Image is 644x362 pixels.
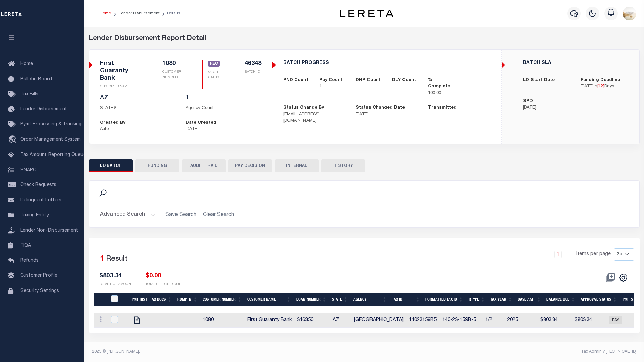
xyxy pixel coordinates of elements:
td: 2025 [505,313,532,328]
th: Formatted Tax Id: activate to sort column ascending [423,293,466,306]
button: PAY DECISION [228,159,272,172]
label: Created By [100,120,125,126]
label: LD Start Date [523,77,555,84]
th: Approval Status: activate to sort column ascending [578,293,620,306]
a: REC [208,61,220,67]
th: Customer Name: activate to sort column ascending [245,293,293,306]
label: PND Count [283,77,308,84]
td: AZ [330,313,351,328]
p: BATCH STATUS [207,70,223,80]
label: Status Changed Date [356,104,405,111]
th: Tax Docs: activate to sort column ascending [147,293,175,306]
th: PayeePmtBatchStatus [107,293,129,306]
h5: 1080 [162,60,186,68]
th: &nbsp;&nbsp;&nbsp;&nbsp;&nbsp;&nbsp;&nbsp;&nbsp;&nbsp;&nbsp; [94,293,107,306]
th: Loan Number: activate to sort column ascending [294,293,329,306]
button: LD BATCH [89,159,133,172]
label: Transmitted [428,104,457,111]
label: Pay Count [319,77,343,84]
th: Customer Number: activate to sort column ascending [200,293,245,306]
h5: BATCH PROGRESS [283,60,490,66]
h4: $803.34 [99,273,133,280]
p: [DATE] [356,111,418,118]
div: 2025 © [PERSON_NAME]. [87,349,364,355]
li: Details [160,10,180,17]
p: in Days [581,83,628,90]
span: Items per page [576,251,611,258]
a: 1 [554,251,562,258]
td: 346350 [294,313,330,328]
div: Lender Disbursement Report Detail [89,34,640,44]
h5: 1 [186,95,261,102]
label: Result [106,254,127,265]
span: Lender Non-Disbursement [20,228,78,233]
p: 1 [319,83,346,90]
p: BATCH ID [245,70,261,75]
span: [ ] [597,84,604,89]
div: Tax Admin v.[TECHNICAL_ID] [369,349,637,355]
th: Pmt Hist [129,293,147,306]
p: 100.00 [428,90,454,97]
button: FUNDING [135,159,179,172]
p: TOTAL SELECTED DUE [146,282,181,287]
p: - [392,83,418,90]
span: Tax Bills [20,92,38,97]
p: [EMAIL_ADDRESS][DOMAIN_NAME] [283,111,346,124]
span: 1 [100,255,104,263]
h5: 46348 [245,60,261,68]
button: HISTORY [321,159,365,172]
span: Pymt Processing & Tracking [20,122,82,127]
span: Lender Disbursement [20,107,67,112]
td: 1/2 [483,313,505,328]
td: 140-23-159B-5 [440,313,483,328]
span: Home [20,62,33,66]
p: - [283,83,310,90]
span: Customer Profile [20,273,57,278]
p: STATES [100,105,176,112]
span: Tax Amount Reporting Queue [20,153,86,157]
th: RType: activate to sort column ascending [466,293,488,306]
h5: AZ [100,95,176,102]
a: Home [100,11,111,16]
a: Lender Disbursement [119,11,160,16]
span: Taxing Entity [20,213,49,218]
p: Auto [100,126,176,133]
td: $803.34 [560,313,595,328]
button: Advanced Search [100,209,156,222]
label: Funding Deadline [581,77,620,84]
img: logo-dark.svg [340,10,393,17]
label: DNP Count [356,77,381,84]
button: INTERNAL [275,159,319,172]
h5: First Guaranty Bank [100,60,141,82]
p: Agency Count [186,105,261,112]
span: SNAPQ [20,168,37,172]
span: Delinquent Letters [20,198,61,203]
span: Status should not be "REC" to perform this action. [603,273,618,283]
td: First Guaranty Bank [245,313,294,328]
th: Agency: activate to sort column ascending [351,293,390,306]
button: AUDIT TRAIL [182,159,226,172]
th: Balance Due: activate to sort column ascending [544,293,578,306]
th: Rdmptn: activate to sort column ascending [174,293,200,306]
label: % Complete [428,77,454,90]
p: - [428,111,490,118]
p: CUSTOMER NUMBER [162,70,186,80]
h5: BATCH SLA [523,60,628,66]
td: 14023159B5 [406,313,440,328]
p: - [356,83,382,90]
th: Tax Year: activate to sort column ascending [488,293,515,306]
p: - [523,83,571,90]
span: PAY [609,316,622,324]
span: Bulletin Board [20,77,52,82]
span: Security Settings [20,289,59,293]
span: REC [208,61,220,67]
span: 12 [598,84,603,89]
p: TOTAL DUE AMOUNT [99,282,133,287]
span: Refunds [20,258,39,263]
span: Order Management System [20,137,81,142]
th: Base Amt: activate to sort column ascending [515,293,544,306]
label: Status Change By [283,104,324,111]
td: $803.34 [532,313,560,328]
span: [DATE] [581,84,594,89]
